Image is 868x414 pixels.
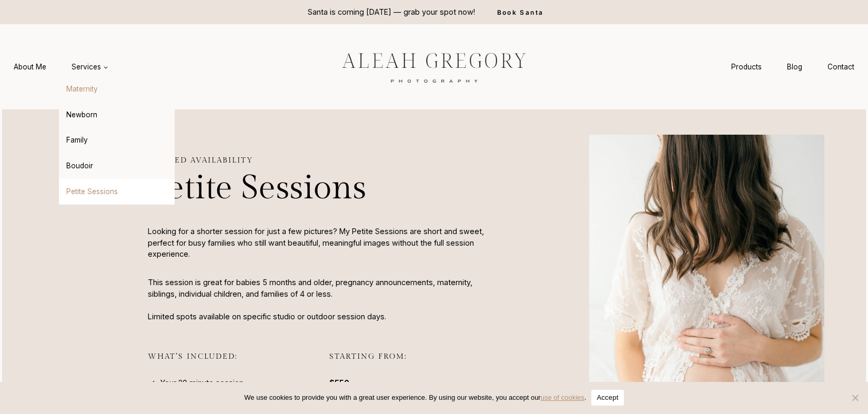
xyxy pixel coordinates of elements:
h3: Limited availability [148,156,494,165]
a: Petite Sessions [59,179,175,204]
button: Child menu of Services [59,57,121,77]
img: logo_orange.svg [17,17,25,25]
div: v 4.0.25 [29,17,52,25]
a: Boudoir [59,153,175,178]
h3: what’s INCLUDED: [148,352,312,373]
a: Blog [774,57,815,77]
h1: Petite Sessions [148,168,494,209]
img: website_grey.svg [17,27,25,36]
span: We use cookies to provide you with a great user experience. By using our website, you accept our . [244,392,586,403]
a: Maternity [59,77,175,102]
nav: Primary [1,57,121,77]
a: use of cookies [541,393,584,401]
nav: Secondary [719,57,867,77]
p: This session is great for babies 5 months and older, pregnancy announcements, maternity, siblings... [148,277,494,322]
div: Domain: [DOMAIN_NAME] [27,27,116,36]
a: Family [59,128,175,153]
img: tab_domain_overview_orange.svg [28,61,37,69]
div: Keywords by Traffic [116,62,177,69]
a: Newborn [59,102,175,127]
button: Accept [591,390,623,406]
a: About Me [1,57,59,77]
a: Products [719,57,774,77]
div: Domain Overview [40,62,94,69]
h3: STARTING FROM: [329,352,494,373]
a: Contact [815,57,867,77]
span: No [850,392,860,403]
img: aleah gregory logo [316,45,552,89]
p: Santa is coming [DATE] — grab your spot now! [308,6,475,18]
img: tab_keywords_by_traffic_grey.svg [105,61,113,69]
span: Your 20 minute session [160,377,244,389]
p: Looking for a shorter session for just a few pictures? My Petite Sessions are short and sweet, pe... [148,226,494,260]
